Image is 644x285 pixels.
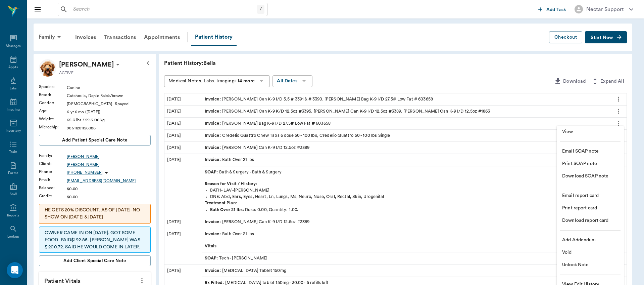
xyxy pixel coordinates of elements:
[562,249,618,256] span: Void
[7,262,23,278] div: Open Intercom Messenger
[562,173,618,180] span: Download SOAP note
[562,148,618,155] span: Email SOAP note
[562,217,618,224] span: Download report card
[562,205,618,212] span: Print report card
[562,160,618,167] span: Print SOAP note
[562,261,618,269] span: Unlock Note
[562,237,618,244] span: Add Addendum
[562,192,618,199] span: Email report card
[562,128,618,135] span: View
